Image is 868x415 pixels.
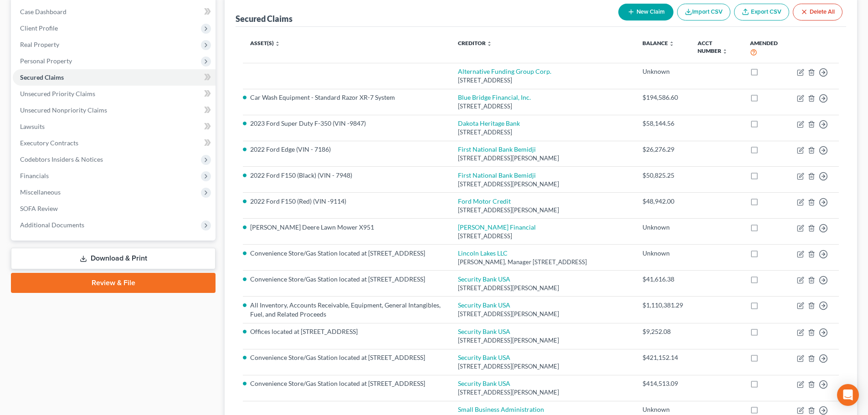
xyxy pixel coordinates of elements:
a: Unsecured Priority Claims [13,86,216,102]
span: Miscellaneous [20,188,61,196]
div: [STREET_ADDRESS][PERSON_NAME] [458,284,628,292]
a: Asset(s) unfold_more [250,40,280,46]
a: Unsecured Nonpriority Claims [13,102,216,118]
li: 2022 Ford F150 (Red) (VIN -9114) [250,197,443,206]
div: [PERSON_NAME], Manager [STREET_ADDRESS] [458,258,628,266]
li: Convenience Store/Gas Station located at [STREET_ADDRESS] [250,353,443,362]
a: Dakota Heritage Bank [458,119,520,127]
a: Creditor unfold_more [458,40,492,46]
span: Real Property [20,41,59,48]
a: Security Bank USA [458,301,510,309]
div: [STREET_ADDRESS] [458,232,628,241]
div: $26,276.29 [642,145,683,154]
button: New Claim [618,4,673,20]
span: Financials [20,172,49,179]
span: Unsecured Nonpriority Claims [20,106,107,114]
div: [STREET_ADDRESS] [458,76,628,85]
div: [STREET_ADDRESS][PERSON_NAME] [458,180,628,189]
a: Security Bank USA [458,354,510,361]
a: Lincoln Lakes LLC [458,249,508,257]
li: Convenience Store/Gas Station located at [STREET_ADDRESS] [250,275,443,284]
li: Car Wash Equipment - Standard Razor XR-7 System [250,93,443,102]
a: Security Bank USA [458,328,510,335]
a: First National Bank Bemidji [458,145,536,153]
span: Codebtors Insiders & Notices [20,155,103,163]
span: Client Profile [20,24,58,32]
div: $58,144.56 [642,119,683,128]
li: 2022 Ford F150 (Black) (VIN - 7948) [250,171,443,180]
li: [PERSON_NAME] Deere Lawn Mower X951 [250,223,443,232]
i: unfold_more [275,41,280,46]
a: Download & Print [11,248,216,269]
a: Balance unfold_more [642,40,674,46]
div: Open Intercom Messenger [837,384,859,406]
li: 2023 Ford Super Duty F-350 (VIN -9847) [250,119,443,128]
div: Unknown [642,67,683,76]
a: Executory Contracts [13,135,216,151]
span: Personal Property [20,57,72,65]
span: Lawsuits [20,123,45,130]
span: SOFA Review [20,205,58,212]
div: Unknown [642,249,683,258]
div: $414,513.09 [642,379,683,388]
div: $50,825.25 [642,171,683,180]
a: Case Dashboard [13,4,216,20]
div: $421,152.14 [642,353,683,362]
a: Lawsuits [13,118,216,135]
li: Offices located at [STREET_ADDRESS] [250,327,443,336]
i: unfold_more [722,49,728,54]
i: unfold_more [487,41,492,46]
a: Review & File [11,273,216,293]
li: All Inventory, Accounts Receivable, Equipment, General Intangibles, Fuel, and Related Proceeds [250,301,443,319]
a: Security Bank USA [458,379,510,387]
a: First National Bank Bemidji [458,171,536,179]
div: [STREET_ADDRESS][PERSON_NAME] [458,362,628,371]
a: Alternative Funding Group Corp. [458,67,551,75]
span: Executory Contracts [20,139,78,147]
a: Acct Number unfold_more [698,40,728,54]
i: unfold_more [669,41,674,46]
div: [STREET_ADDRESS][PERSON_NAME] [458,388,628,397]
li: Convenience Store/Gas Station located at [STREET_ADDRESS] [250,379,443,388]
li: Convenience Store/Gas Station located at [STREET_ADDRESS] [250,249,443,258]
a: Export CSV [734,4,789,20]
div: $9,252.08 [642,327,683,336]
div: $41,616.38 [642,275,683,284]
div: [STREET_ADDRESS][PERSON_NAME] [458,310,628,318]
a: SOFA Review [13,200,216,217]
a: Ford Motor Credit [458,197,511,205]
div: $1,110,381.29 [642,301,683,310]
div: [STREET_ADDRESS] [458,102,628,111]
div: [STREET_ADDRESS] [458,128,628,137]
a: Secured Claims [13,69,216,86]
div: Unknown [642,405,683,414]
li: 2022 Ford Edge (VIN - 7186) [250,145,443,154]
div: [STREET_ADDRESS][PERSON_NAME] [458,336,628,345]
th: Amended [743,34,790,63]
div: $48,942.00 [642,197,683,206]
div: [STREET_ADDRESS][PERSON_NAME] [458,154,628,163]
button: Delete All [793,4,842,20]
div: Unknown [642,223,683,232]
span: Case Dashboard [20,8,67,15]
a: Security Bank USA [458,275,510,283]
span: Additional Documents [20,221,84,229]
a: [PERSON_NAME] Financial [458,223,536,231]
div: Secured Claims [236,13,293,24]
span: Unsecured Priority Claims [20,90,95,97]
span: Secured Claims [20,73,64,81]
button: Import CSV [677,4,730,20]
a: Small Business Administration [458,405,544,413]
a: Blue Bridge Financial, Inc. [458,93,531,101]
div: $194,586.60 [642,93,683,102]
div: [STREET_ADDRESS][PERSON_NAME] [458,206,628,215]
